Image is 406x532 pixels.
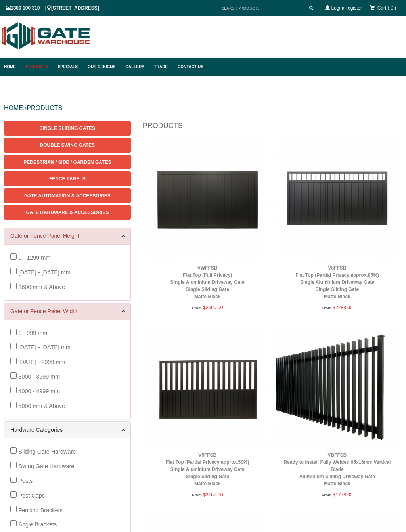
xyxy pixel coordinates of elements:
[333,492,352,498] span: $1778.00
[4,188,131,203] a: Gate Automation & Accessories
[54,58,84,76] a: Specials
[27,105,62,111] a: PRODUCTS
[10,307,124,316] a: Gate or Fence Panel Width
[276,326,398,448] img: VBFFSB - Ready to Install Fully Welded 65x16mm Vertical Blade - Aluminium Sliding Driveway Gate -...
[18,373,60,380] span: 3000 - 3999 mm
[322,493,331,497] span: From
[18,448,76,455] span: Sliding Gate Hardware
[192,306,202,310] span: From
[18,521,57,528] span: Angle Brackets
[4,121,131,136] a: Single Sliding Gates
[4,58,22,76] a: Home
[218,3,306,13] input: SEARCH PRODUCTS
[18,403,65,409] span: 5000 mm & Above
[147,326,268,448] img: V5FFSB - Flat Top (Partial Privacy approx.50%) - Single Aluminium Driveway Gate - Single Sliding ...
[18,492,44,499] span: Post Caps
[49,176,86,182] span: Fence Panels
[170,265,245,299] a: VWFFSBFlat Top (Full Privacy)Single Aluminium Driveway GateSingle Sliding GateMatte Black
[203,305,223,310] span: $2690.00
[6,5,99,11] span: 1300 100 310 | [STREET_ADDRESS]
[18,507,62,513] span: Fencing Brackets
[18,284,65,290] span: 1600 mm & Above
[331,5,362,11] a: Login/Register
[276,139,398,260] img: V8FFSB - Flat Top (Partial Privacy approx.85%) - Single Aluminium Driveway Gate - Single Sliding ...
[18,388,60,394] span: 4000 - 4999 mm
[192,493,202,497] span: From
[322,306,331,310] span: From
[18,344,70,350] span: [DATE] - [DATE] mm
[24,193,111,199] span: Gate Automation & Accessories
[147,139,268,260] img: VWFFSB - Flat Top (Full Privacy) - Single Aluminium Driveway Gate - Single Sliding Gate - Matte B...
[4,171,131,186] a: Fence Panels
[22,58,54,76] a: Products
[166,452,249,486] a: V5FFSBFlat Top (Partial Privacy approx.50%)Single Aluminium Driveway GateSingle Sliding GateMatte...
[26,210,109,215] span: Gate Hardware & Accessories
[84,58,121,76] a: Our Designs
[18,359,65,365] span: [DATE] - 2999 mm
[283,452,391,486] a: VBFFSBReady to Install Fully Welded 65x16mm Vertical BladeAluminium Sliding Driveway GateMatte Black
[4,105,23,111] a: HOME
[4,138,131,152] a: Double Swing Gates
[295,265,379,299] a: V8FFSBFlat Top (Partial Privacy approx.85%)Single Aluminium Driveway GateSingle Sliding GateMatte...
[377,5,396,11] span: Cart ( 0 )
[40,126,95,131] span: Single Sliding Gates
[150,58,174,76] a: Trade
[10,426,124,434] a: Hardware Categories
[18,330,47,336] span: 0 - 999 mm
[40,142,95,148] span: Double Swing Gates
[18,255,50,261] span: 0 - 1299 mm
[18,463,74,469] span: Swing Gate Hardware
[10,232,124,240] a: Gate or Fence Panel Height
[4,205,131,220] a: Gate Hardware & Accessories
[121,58,150,76] a: Gallery
[18,269,70,276] span: [DATE] - [DATE] mm
[333,305,352,310] span: $2288.00
[4,155,131,169] a: Pedestrian / Side / Garden Gates
[18,478,33,484] span: Posts
[174,58,203,76] a: Contact Us
[203,492,223,498] span: $2167.00
[143,121,402,135] h1: Products
[4,96,402,121] div: >
[23,159,111,165] span: Pedestrian / Side / Garden Gates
